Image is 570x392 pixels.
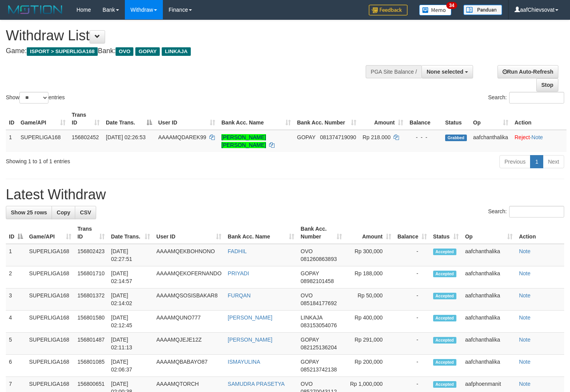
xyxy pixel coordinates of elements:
button: None selected [421,65,473,78]
td: Rp 50,000 [345,288,394,311]
span: Grabbed [445,135,467,141]
td: 3 [6,288,26,311]
th: Status: activate to sort column ascending [430,222,462,244]
td: Rp 400,000 [345,311,394,333]
th: Status [442,108,470,130]
th: Bank Acc. Name: activate to sort column ascending [218,108,294,130]
span: Accepted [433,249,456,255]
span: 34 [446,2,457,9]
th: Balance: activate to sort column ascending [394,222,430,244]
span: Copy [57,209,70,216]
td: aafchanthalika [470,130,511,152]
span: Copy 081374719090 to clipboard [320,134,356,140]
th: Game/API: activate to sort column ascending [26,222,74,244]
th: Date Trans.: activate to sort column ascending [108,222,153,244]
a: Note [519,359,530,365]
td: AAAAMQSOSISBAKAR8 [153,288,225,311]
td: [DATE] 02:06:37 [108,355,153,377]
td: aafchanthalika [462,333,516,355]
span: ISPORT > SUPERLIGA168 [27,47,98,56]
a: Run Auto-Refresh [497,65,558,78]
th: Amount: activate to sort column ascending [359,108,406,130]
span: OVO [116,47,133,56]
td: aafchanthalika [462,266,516,288]
td: SUPERLIGA168 [26,288,74,311]
a: Note [519,314,530,321]
td: 156801580 [74,311,108,333]
a: Stop [536,78,558,92]
td: 156802423 [74,244,108,266]
a: Previous [499,155,530,168]
td: - [394,244,430,266]
td: [DATE] 02:14:57 [108,266,153,288]
span: OVO [301,292,313,299]
th: Bank Acc. Name: activate to sort column ascending [225,222,297,244]
span: GOPAY [135,47,160,56]
td: aafchanthalika [462,244,516,266]
h1: Latest Withdraw [6,187,564,202]
a: Note [519,292,530,299]
a: CSV [75,206,96,219]
span: Copy 083153054076 to clipboard [301,322,337,328]
a: Show 25 rows [6,206,52,219]
th: Amount: activate to sort column ascending [345,222,394,244]
span: Rp 218.000 [363,134,390,140]
th: Balance [406,108,442,130]
a: Reject [515,134,530,140]
h4: Game: Bank: [6,47,372,55]
div: PGA Site Balance / [366,65,421,78]
th: Action [516,222,564,244]
th: Trans ID: activate to sort column ascending [69,108,103,130]
a: FADHIL [228,248,247,254]
input: Search: [509,206,564,218]
a: Next [543,155,564,168]
th: Trans ID: activate to sort column ascending [74,222,108,244]
td: - [394,355,430,377]
a: [PERSON_NAME] [228,337,272,343]
td: Rp 291,000 [345,333,394,355]
td: 5 [6,333,26,355]
label: Show entries [6,92,65,104]
span: OVO [301,381,313,387]
td: 2 [6,266,26,288]
a: FURQAN [228,292,250,299]
td: Rp 188,000 [345,266,394,288]
span: Accepted [433,337,456,344]
input: Search: [509,92,564,104]
span: Accepted [433,381,456,388]
th: Action [511,108,567,130]
select: Showentries [19,92,48,104]
td: SUPERLIGA168 [26,244,74,266]
a: Note [519,248,530,254]
td: 156801710 [74,266,108,288]
td: 156801487 [74,333,108,355]
td: - [394,333,430,355]
th: ID [6,108,17,130]
th: Op: activate to sort column ascending [470,108,511,130]
a: 1 [530,155,543,168]
span: Accepted [433,293,456,299]
th: Bank Acc. Number: activate to sort column ascending [297,222,345,244]
td: [DATE] 02:11:13 [108,333,153,355]
img: panduan.png [463,5,502,15]
span: AAAAMQDAREK99 [158,134,206,140]
span: Accepted [433,359,456,366]
a: Note [519,270,530,276]
th: Bank Acc. Number: activate to sort column ascending [294,108,359,130]
th: User ID: activate to sort column ascending [153,222,225,244]
span: GOPAY [301,270,319,276]
a: ISMAYULINA [228,359,260,365]
span: CSV [80,209,91,216]
td: - [394,266,430,288]
a: PRIYADI [228,270,249,276]
td: SUPERLIGA168 [26,333,74,355]
span: Copy 085213742138 to clipboard [301,366,337,373]
span: None selected [427,69,463,75]
span: Accepted [433,271,456,277]
span: GOPAY [301,359,319,365]
span: GOPAY [301,337,319,343]
td: aafchanthalika [462,311,516,333]
span: Show 25 rows [11,209,47,216]
td: · [511,130,567,152]
td: AAAAMQEKOFERNANDO [153,266,225,288]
